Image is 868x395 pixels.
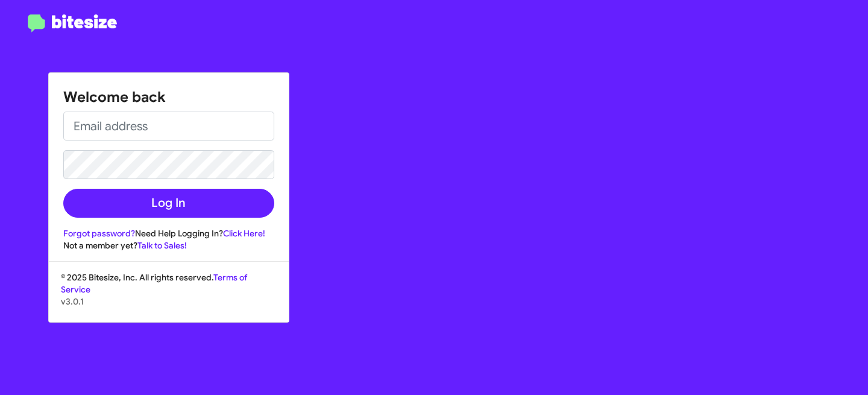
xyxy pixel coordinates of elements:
div: Not a member yet? [63,239,274,251]
input: Email address [63,112,274,141]
h1: Welcome back [63,87,274,107]
a: Talk to Sales! [137,240,187,251]
button: Log In [63,189,274,218]
div: Need Help Logging In? [63,227,274,239]
a: Forgot password? [63,228,135,239]
p: v3.0.1 [61,295,277,308]
div: © 2025 Bitesize, Inc. All rights reserved. [49,271,289,322]
a: Terms of Service [61,272,247,295]
a: Click Here! [223,228,265,239]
